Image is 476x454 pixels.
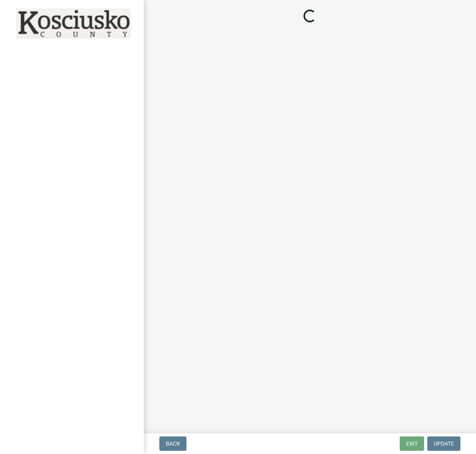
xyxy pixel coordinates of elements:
button: Back [159,436,186,451]
button: Update [427,436,460,451]
span: Update [434,440,454,447]
img: Kosciusko County, Indiana [16,8,131,39]
button: Exit [400,436,424,451]
span: Back [166,440,180,447]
